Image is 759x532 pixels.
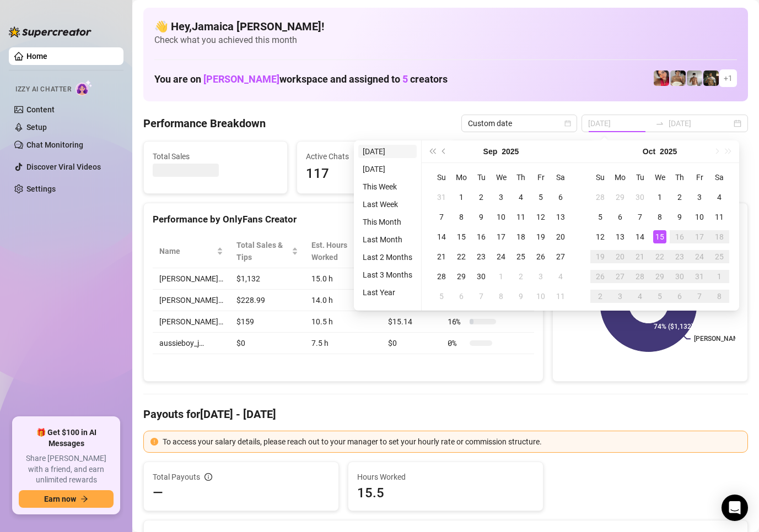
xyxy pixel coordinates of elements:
div: 4 [514,191,527,204]
td: 2025-10-08 [650,207,670,227]
td: 2025-10-08 [491,286,511,306]
h4: Performance Breakdown [143,116,266,131]
img: Vanessa [654,70,669,86]
td: $15.14 [381,311,441,333]
span: — [153,484,163,502]
div: 30 [475,270,488,283]
div: To access your salary details, please reach out to your manager to set your hourly rate or commis... [163,436,741,448]
td: 2025-10-27 [610,267,630,286]
div: 27 [554,250,567,263]
button: Last year (Control + left) [426,140,438,162]
td: 2025-09-22 [451,247,471,267]
td: 2025-10-11 [551,286,570,306]
div: 5 [435,290,448,303]
div: 14 [435,230,448,243]
span: Total Payouts [153,471,200,483]
a: Home [26,52,47,61]
div: 26 [534,250,547,263]
th: We [491,167,511,187]
td: 2025-09-30 [630,187,650,207]
li: Last 3 Months [358,268,417,281]
div: 31 [435,191,448,204]
td: 2025-09-29 [610,187,630,207]
th: Fr [690,167,709,187]
td: 2025-10-04 [551,267,570,286]
span: calendar [564,120,571,127]
th: Th [511,167,531,187]
div: 28 [435,270,448,283]
td: 2025-10-22 [650,247,670,267]
td: 14.0 h [305,290,381,311]
div: 11 [514,210,527,224]
div: 5 [594,210,607,224]
div: 7 [435,210,448,224]
td: 2025-10-09 [511,286,531,306]
li: [DATE] [358,145,417,158]
td: 2025-11-03 [610,286,630,306]
img: AI Chatter [76,80,93,96]
span: 0 % [448,337,465,349]
td: 2025-09-18 [511,227,531,247]
td: 2025-11-01 [709,267,729,286]
td: 2025-09-15 [451,227,471,247]
td: 7.5 h [305,333,381,354]
div: 14 [633,230,647,243]
button: Previous month (PageUp) [438,140,450,162]
div: 29 [613,191,627,204]
h1: You are on workspace and assigned to creators [154,73,448,85]
div: 8 [713,290,726,303]
td: 2025-10-17 [690,227,709,247]
button: Choose a month [643,140,655,162]
div: 27 [613,270,627,283]
td: 2025-09-26 [531,247,551,267]
a: Discover Viral Videos [26,162,101,171]
div: 23 [673,250,686,263]
div: 22 [653,250,666,263]
a: Settings [26,184,56,193]
span: arrow-right [80,495,88,503]
td: 2025-09-27 [551,247,570,267]
th: Name [153,235,230,268]
td: 2025-10-05 [432,286,451,306]
td: 2025-10-18 [709,227,729,247]
div: 4 [713,191,726,204]
th: Th [670,167,690,187]
th: We [650,167,670,187]
div: 12 [594,230,607,243]
th: Sa [551,167,570,187]
div: 1 [494,270,508,283]
li: Last Year [358,286,417,299]
td: 2025-10-01 [650,187,670,207]
th: Total Sales & Tips [230,235,305,268]
span: Check what you achieved this month [154,34,737,46]
span: [PERSON_NAME] [203,73,279,85]
div: 19 [594,250,607,263]
td: 2025-10-12 [590,227,610,247]
span: Total Sales & Tips [236,239,289,263]
td: 2025-10-16 [670,227,690,247]
td: 2025-10-06 [451,286,471,306]
span: Total Sales [153,150,278,162]
div: 6 [455,290,468,303]
div: 3 [534,270,547,283]
input: End date [669,117,731,129]
td: 2025-09-06 [551,187,570,207]
div: 15 [455,230,468,243]
td: 2025-10-30 [670,267,690,286]
td: 2025-10-10 [531,286,551,306]
div: 24 [494,250,508,263]
td: 2025-09-01 [451,187,471,207]
td: [PERSON_NAME]… [153,268,230,290]
span: Name [159,245,214,257]
td: 2025-10-10 [690,207,709,227]
img: Tony [703,70,719,86]
div: 8 [653,210,666,224]
td: 2025-10-21 [630,247,650,267]
div: 18 [713,230,726,243]
span: Active Chats [306,150,432,162]
div: 2 [475,191,488,204]
li: Last Week [358,198,417,211]
td: [PERSON_NAME]… [153,290,230,311]
button: Choose a year [660,140,677,162]
td: 2025-10-03 [531,267,551,286]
